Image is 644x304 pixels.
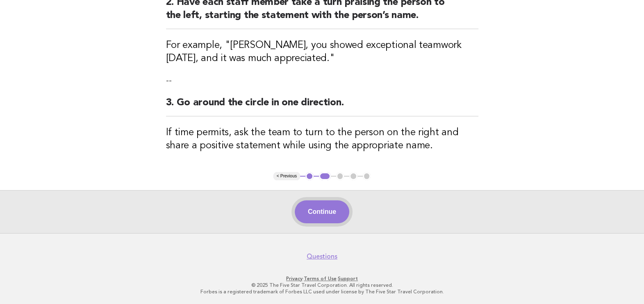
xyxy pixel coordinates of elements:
a: Questions [307,252,337,261]
p: Forbes is a registered trademark of Forbes LLC used under license by The Five Star Travel Corpora... [71,288,573,295]
a: Privacy [286,276,303,281]
p: © 2025 The Five Star Travel Corporation. All rights reserved. [71,282,573,288]
a: Terms of Use [304,276,337,281]
button: < Previous [273,172,300,180]
a: Support [338,276,358,281]
p: · · [71,275,573,282]
button: Continue [295,200,349,223]
h3: If time permits, ask the team to turn to the person on the right and share a positive statement w... [166,126,478,152]
h2: 3. Go around the circle in one direction. [166,96,478,116]
button: 1 [305,172,314,180]
p: -- [166,75,478,86]
button: 2 [319,172,331,180]
h3: For example, "[PERSON_NAME], you showed exceptional teamwork [DATE], and it was much appreciated." [166,39,478,65]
